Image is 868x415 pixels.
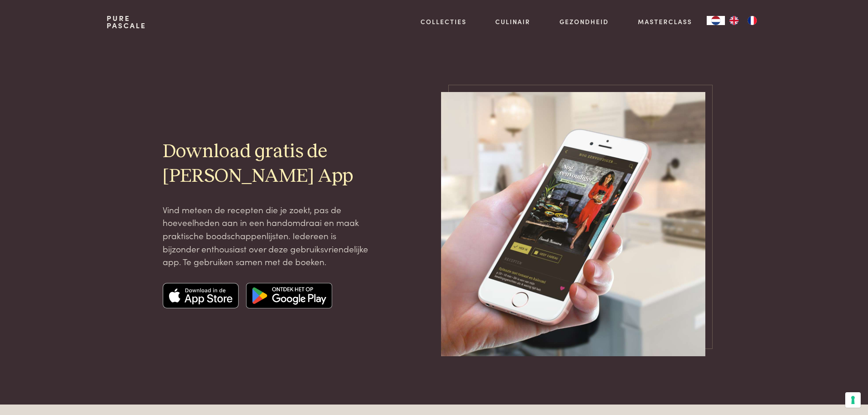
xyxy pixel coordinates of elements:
a: EN [725,16,743,25]
img: pascale-naessens-app-mockup [441,92,705,356]
h2: Download gratis de [PERSON_NAME] App [163,140,371,188]
a: FR [743,16,761,25]
aside: Language selected: Nederlands [707,16,761,25]
a: Collecties [421,17,467,26]
p: Vind meteen de recepten die je zoekt, pas de hoeveelheden aan in een handomdraai en maak praktisc... [163,203,371,268]
a: Masterclass [638,17,692,26]
a: PurePascale [107,15,146,29]
a: Culinair [495,17,530,26]
button: Uw voorkeuren voor toestemming voor trackingtechnologieën [845,392,861,408]
a: Gezondheid [560,17,609,26]
img: Google app store [246,283,332,308]
img: Apple app store [163,283,239,308]
ul: Language list [725,16,761,25]
a: NL [707,16,725,25]
div: Language [707,16,725,25]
